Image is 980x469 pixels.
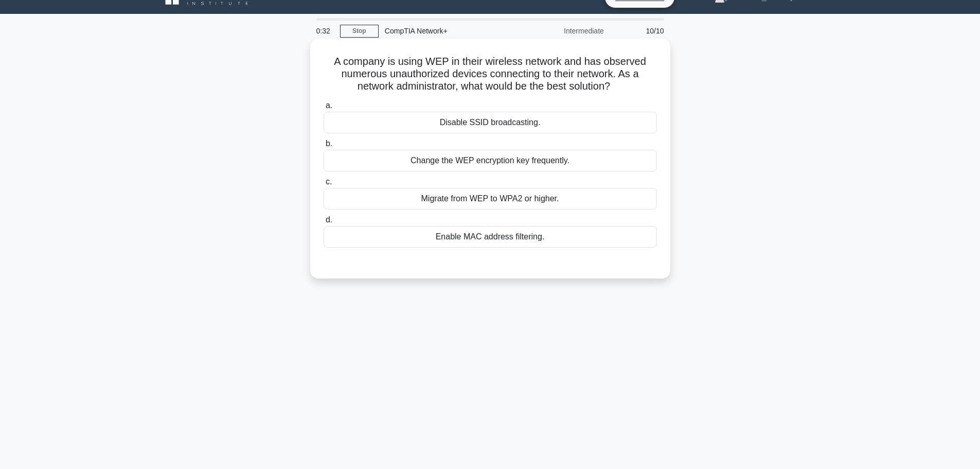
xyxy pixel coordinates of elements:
[326,139,332,148] span: b.
[340,25,379,38] a: Stop
[610,21,670,41] div: 10/10
[310,21,340,41] div: 0:32
[379,21,520,41] div: CompTIA Network+
[324,188,657,210] div: Migrate from WEP to WPA2 or higher.
[323,55,658,93] h5: A company is using WEP in their wireless network and has observed numerous unauthorized devices c...
[520,21,610,41] div: Intermediate
[324,150,657,171] div: Change the WEP encryption key frequently.
[326,215,332,224] span: d.
[326,101,332,110] span: a.
[324,112,657,133] div: Disable SSID broadcasting.
[324,226,657,248] div: Enable MAC address filtering.
[326,177,332,186] span: c.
